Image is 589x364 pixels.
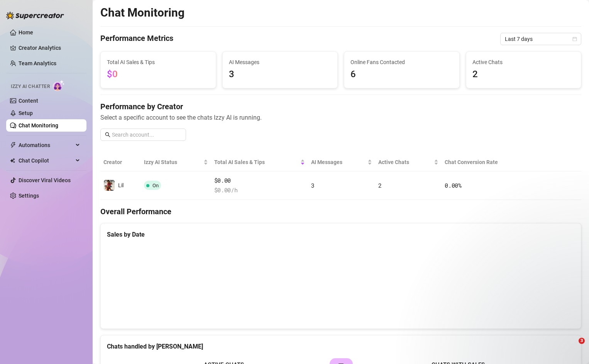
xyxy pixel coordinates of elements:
a: Team Analytics [19,60,56,66]
iframe: Intercom live chat [563,338,581,356]
div: Sales by Date [107,230,575,239]
span: 0.00 % [445,181,462,189]
span: 6 [350,67,453,82]
span: 2 [378,181,382,189]
a: Chat Monitoring [19,122,58,129]
th: Active Chats [375,153,442,171]
span: Total AI Sales & Tips [107,58,210,66]
span: AI Messages [311,158,366,166]
th: AI Messages [308,153,375,171]
span: Select a specific account to see the chats Izzy AI is running. [100,113,581,122]
span: search [105,132,110,137]
th: Creator [100,153,141,171]
a: Setup [19,110,33,116]
span: Active Chats [378,158,433,166]
img: logo-BBDzfeDw.svg [6,12,64,19]
h4: Performance Metrics [100,33,173,45]
span: $0.00 [214,176,305,185]
h2: Chat Monitoring [100,5,184,20]
a: Settings [19,193,39,199]
span: Last 7 days [505,33,577,45]
a: Discover Viral Videos [19,177,71,183]
span: Total AI Sales & Tips [214,158,299,166]
span: 3 [229,67,332,82]
span: calendar [572,37,577,41]
a: Creator Analytics [19,42,80,54]
input: Search account... [112,130,181,139]
span: AI Messages [229,58,332,66]
span: 3 [311,181,315,189]
span: Automations [19,139,73,151]
span: Lil [118,182,124,188]
span: $0 [107,69,118,80]
span: $ 0.00 /h [214,186,305,195]
span: thunderbolt [10,142,16,148]
th: Total AI Sales & Tips [211,153,308,171]
span: Chat Copilot [19,154,73,167]
span: 2 [472,67,575,82]
div: Chats handled by [PERSON_NAME] [107,342,575,351]
a: Home [19,29,33,36]
span: On [152,183,159,188]
span: 3 [579,338,585,344]
h4: Overall Performance [100,206,581,217]
span: Izzy AI Status [144,158,202,166]
span: Izzy AI Chatter [11,83,50,90]
a: Content [19,98,38,104]
span: Active Chats [472,58,575,66]
h4: Performance by Creator [100,101,581,112]
th: Izzy AI Status [141,153,211,171]
img: Chat Copilot [10,158,15,163]
img: Lil [104,180,115,191]
th: Chat Conversion Rate [442,153,533,171]
img: AI Chatter [53,80,65,91]
span: Online Fans Contacted [350,58,453,66]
